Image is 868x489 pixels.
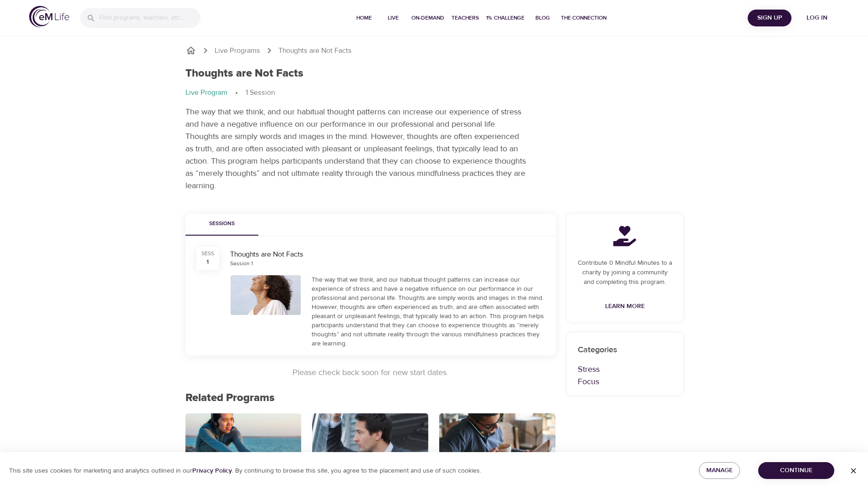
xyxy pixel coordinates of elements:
[230,260,253,268] div: Session 1
[278,46,352,56] p: Thoughts are Not Facts
[185,366,556,379] p: Please check back soon for new start dates.
[185,390,556,406] p: Related Programs
[452,13,479,23] span: Teachers
[486,13,524,23] span: 1% Challenge
[206,257,209,267] div: 1
[578,344,672,356] p: Categories
[706,465,733,476] span: Manage
[246,88,275,98] p: 1 Session
[532,13,554,23] span: Blog
[699,462,740,479] button: Manage
[312,275,545,348] div: The way that we think, and our habitual thought patterns can increase our experience of stress an...
[601,298,648,315] a: Learn More
[578,363,672,376] p: Stress
[192,467,232,475] a: Privacy Policy
[99,8,200,28] input: Find programs, teachers, etc...
[578,258,672,287] p: Contribute 0 Mindful Minutes to a charity by joining a community and completing this program.
[751,12,788,24] span: Sign Up
[185,88,227,98] p: Live Program
[191,219,253,229] span: Sessions
[605,301,645,312] span: Learn More
[795,10,839,26] button: Log in
[758,462,834,479] button: Continue
[185,106,527,192] p: The way that we think, and our habitual thought patterns can increase our experience of stress an...
[353,13,375,23] span: Home
[201,250,214,257] div: SESS
[799,12,835,24] span: Log in
[185,45,683,56] nav: breadcrumb
[29,6,69,27] img: logo
[230,249,545,260] div: Thoughts are Not Facts
[382,13,404,23] span: Live
[411,13,444,23] span: On-Demand
[748,10,791,26] button: Sign Up
[578,376,672,388] p: Focus
[215,46,260,56] a: Live Programs
[561,13,606,23] span: The Connection
[185,67,303,80] h1: Thoughts are Not Facts
[185,88,683,98] nav: breadcrumb
[765,465,827,476] span: Continue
